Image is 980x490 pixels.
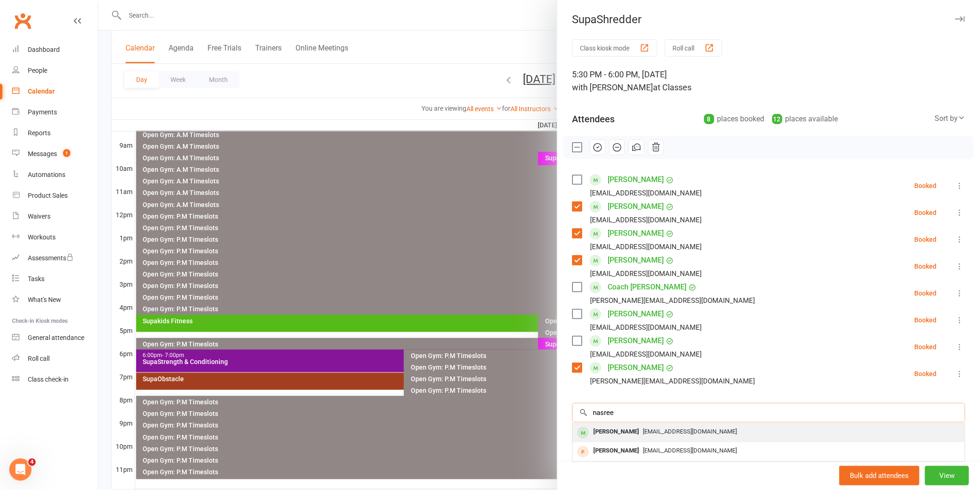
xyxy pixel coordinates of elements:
div: Tasks [28,275,44,283]
a: Roll call [12,348,98,369]
div: [EMAIL_ADDRESS][DOMAIN_NAME] [590,241,702,253]
div: People [28,67,47,74]
a: General attendance kiosk mode [12,327,98,348]
div: places booked [704,113,765,126]
div: Reports [28,129,50,137]
div: [EMAIL_ADDRESS][DOMAIN_NAME] [590,268,702,280]
a: Waivers [12,206,98,227]
div: General attendance [28,334,84,341]
div: Attendees [572,113,615,126]
div: Booked [914,209,936,216]
a: [PERSON_NAME] [608,199,664,214]
div: Booked [914,344,936,350]
div: Assessments [28,254,74,262]
input: Search to add attendees [572,403,965,422]
iframe: Intercom live chat [9,459,31,481]
div: What's New [28,296,61,303]
a: [PERSON_NAME] [608,253,664,268]
button: Class kiosk mode [572,39,657,57]
a: Class kiosk mode [12,369,98,390]
div: Booked [914,236,936,243]
a: Messages 1 [12,144,98,164]
span: [EMAIL_ADDRESS][DOMAIN_NAME] [643,447,737,454]
div: SupaShredder [557,13,980,26]
a: [PERSON_NAME] [608,333,664,348]
span: 1 [63,149,70,157]
div: 8 [704,114,714,124]
div: Roll call [28,355,50,362]
span: 4 [28,459,36,466]
a: Clubworx [11,9,34,32]
div: Booked [914,317,936,323]
a: Workouts [12,227,98,248]
div: Class check-in [28,376,69,383]
div: [PERSON_NAME] [590,425,643,439]
div: Payments [28,108,57,116]
div: Waivers [28,213,50,220]
a: What's New [12,289,98,310]
a: Automations [12,164,98,185]
a: Assessments [12,248,98,269]
div: 5:30 PM - 6:00 PM, [DATE] [572,68,965,94]
div: Booked [914,182,936,189]
button: Roll call [665,39,722,57]
div: places available [772,113,838,126]
div: [EMAIL_ADDRESS][DOMAIN_NAME] [590,214,702,226]
div: [PERSON_NAME] [590,444,643,458]
div: Workouts [28,233,56,241]
a: Coach [PERSON_NAME] [608,280,686,295]
div: [EMAIL_ADDRESS][DOMAIN_NAME] [590,321,702,333]
a: [PERSON_NAME] [608,226,664,241]
div: [PERSON_NAME][EMAIL_ADDRESS][DOMAIN_NAME] [590,375,755,387]
a: Calendar [12,81,98,102]
div: [PERSON_NAME][EMAIL_ADDRESS][DOMAIN_NAME] [590,295,755,307]
a: [PERSON_NAME] [608,360,664,375]
div: Booked [914,371,936,377]
div: Dashboard [28,46,60,53]
span: with [PERSON_NAME] [572,82,653,92]
div: Calendar [28,88,55,95]
div: [EMAIL_ADDRESS][DOMAIN_NAME] [590,187,702,199]
div: member [577,427,589,439]
div: Automations [28,171,65,178]
a: [PERSON_NAME] [608,307,664,321]
a: Payments [12,102,98,123]
div: Product Sales [28,192,68,199]
span: at Classes [653,82,691,92]
div: 12 [772,114,782,124]
div: Messages [28,150,57,157]
a: Dashboard [12,39,98,60]
div: Booked [914,263,936,270]
span: [EMAIL_ADDRESS][DOMAIN_NAME] [643,428,737,435]
a: Tasks [12,269,98,289]
button: View [925,466,969,485]
a: Product Sales [12,185,98,206]
div: Sort by [935,113,965,125]
div: prospect [577,446,589,458]
div: Booked [914,290,936,296]
button: Bulk add attendees [839,466,919,485]
a: People [12,60,98,81]
a: [PERSON_NAME] [608,172,664,187]
a: Reports [12,123,98,144]
div: [EMAIL_ADDRESS][DOMAIN_NAME] [590,348,702,360]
